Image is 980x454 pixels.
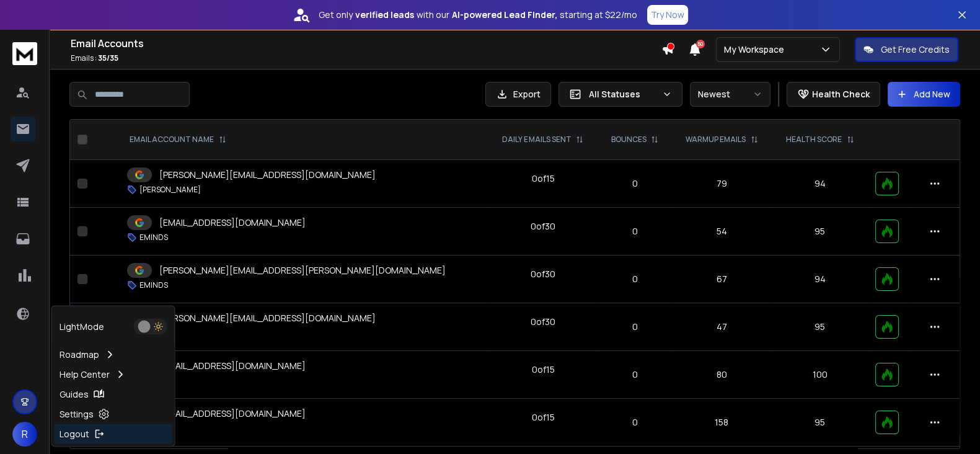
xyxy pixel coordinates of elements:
[159,407,306,420] p: [EMAIL_ADDRESS][DOMAIN_NAME]
[531,220,555,233] div: 0 of 30
[690,82,770,107] button: Newest
[159,264,446,277] p: [PERSON_NAME][EMAIL_ADDRESS][PERSON_NAME][DOMAIN_NAME]
[485,82,551,107] button: Export
[881,43,950,56] p: Get Free Credits
[159,169,376,181] p: [PERSON_NAME][EMAIL_ADDRESS][DOMAIN_NAME]
[130,135,226,145] div: EMAIL ACCOUNT NAME
[60,321,104,333] p: Light Mode
[55,345,172,365] a: Roadmap
[671,256,772,303] td: 67
[888,82,960,107] button: Add New
[355,9,414,21] strong: verified leads
[772,208,868,256] td: 95
[772,303,868,351] td: 95
[651,9,684,21] p: Try Now
[606,368,664,381] p: 0
[60,408,94,421] p: Settings
[589,88,657,100] p: All Statuses
[55,404,172,424] a: Settings
[531,172,554,185] div: 0 of 15
[772,399,868,447] td: 95
[531,316,555,328] div: 0 of 30
[139,185,201,195] p: [PERSON_NAME]
[98,53,118,63] span: 35 / 35
[855,37,958,62] button: Get Free Credits
[606,416,664,429] p: 0
[12,42,37,65] img: logo
[606,225,664,238] p: 0
[772,256,868,303] td: 94
[696,40,705,48] span: 50
[787,82,880,107] button: Health Check
[139,280,168,290] p: EMINDS
[12,422,37,447] button: R
[606,273,664,285] p: 0
[71,53,661,63] p: Emails :
[55,385,172,404] a: Guides
[60,349,99,361] p: Roadmap
[159,216,306,229] p: [EMAIL_ADDRESS][DOMAIN_NAME]
[606,177,664,190] p: 0
[502,135,571,145] p: DAILY EMAILS SENT
[671,351,772,399] td: 80
[611,135,646,145] p: BOUNCES
[319,9,637,21] p: Get only with our starting at $22/mo
[772,351,868,399] td: 100
[531,411,554,424] div: 0 of 15
[671,399,772,447] td: 158
[686,135,746,145] p: WARMUP EMAILS
[647,5,688,25] button: Try Now
[60,428,89,440] p: Logout
[139,233,168,243] p: EMINDS
[452,9,557,21] strong: AI-powered Lead Finder,
[671,208,772,256] td: 54
[606,321,664,333] p: 0
[159,312,376,324] p: [PERSON_NAME][EMAIL_ADDRESS][DOMAIN_NAME]
[60,388,89,401] p: Guides
[531,268,555,280] div: 0 of 30
[786,135,842,145] p: HEALTH SCORE
[60,368,110,381] p: Help Center
[531,363,554,376] div: 0 of 15
[159,360,306,372] p: [EMAIL_ADDRESS][DOMAIN_NAME]
[724,43,789,56] p: My Workspace
[772,160,868,208] td: 94
[71,36,661,51] h1: Email Accounts
[812,88,870,100] p: Health Check
[671,303,772,351] td: 47
[671,160,772,208] td: 79
[55,365,172,385] a: Help Center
